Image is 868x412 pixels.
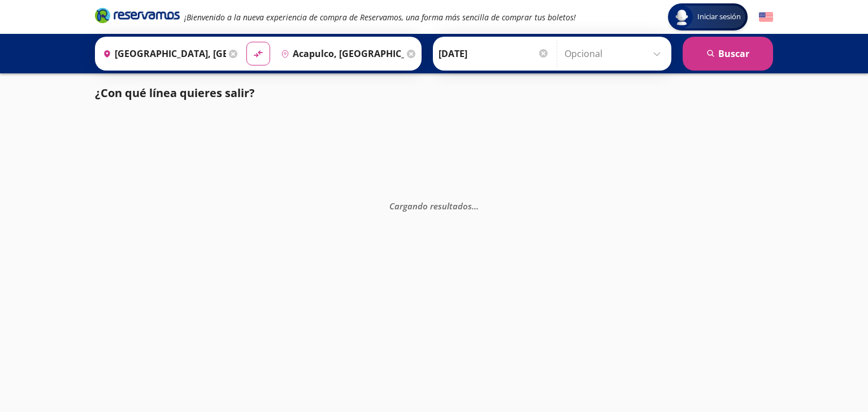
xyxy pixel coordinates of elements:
[565,40,666,68] input: Opcional
[439,40,549,68] input: Elegir Fecha
[693,11,745,23] span: Iniciar sesión
[95,85,255,102] p: ¿Con qué línea quieres salir?
[184,12,576,23] em: ¡Bienvenido a la nueva experiencia de compra de Reservamos, una forma más sencilla de comprar tus...
[276,40,404,68] input: Buscar Destino
[389,200,479,212] em: Cargando resultados
[98,40,226,68] input: Buscar Origen
[476,200,479,212] span: .
[759,10,773,24] button: English
[472,200,474,212] span: .
[95,7,180,27] a: Brand Logo
[683,37,773,71] button: Buscar
[95,7,180,24] i: Brand Logo
[474,200,476,212] span: .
